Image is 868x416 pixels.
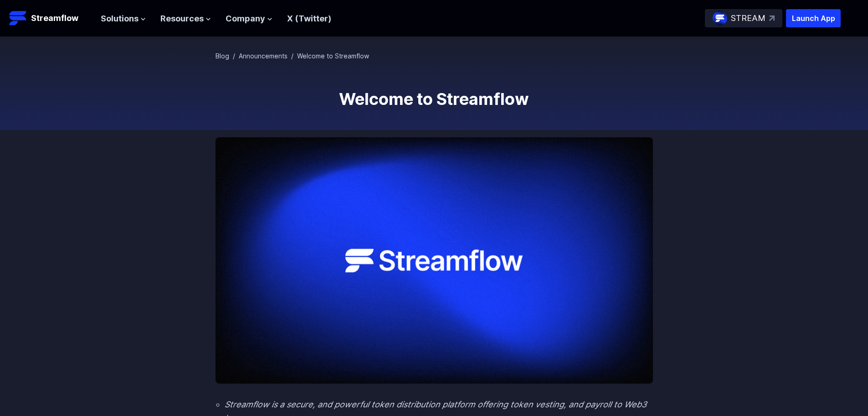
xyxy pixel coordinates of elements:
a: STREAM [705,9,782,27]
span: / [291,52,293,60]
a: Announcements [239,52,288,60]
button: Launch App [786,9,841,27]
img: streamflow-logo-circle.png [713,11,727,26]
p: Streamflow [31,12,78,25]
img: Welcome to Streamflow [216,137,653,384]
a: Streamflow [9,9,92,27]
h1: Welcome to Streamflow [216,90,653,108]
span: / [233,52,235,60]
button: Resources [160,12,211,26]
span: Solutions [101,12,139,26]
a: X (Twitter) [287,14,331,23]
a: Blog [216,52,229,60]
p: STREAM [731,12,765,25]
img: top-right-arrow.svg [769,16,775,21]
span: Resources [160,12,204,26]
button: Company [226,12,272,26]
button: Solutions [101,12,146,26]
span: Company [226,12,265,26]
img: Streamflow Logo [9,9,27,27]
span: Welcome to Streamflow [297,52,369,60]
